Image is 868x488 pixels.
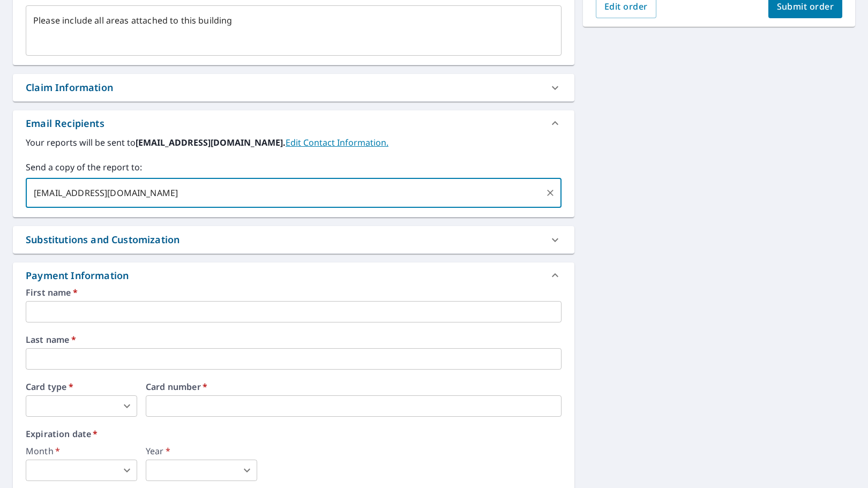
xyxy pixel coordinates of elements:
[13,262,574,288] div: Payment Information
[26,136,562,149] label: Your reports will be sent to
[26,288,562,297] label: First name
[26,395,137,417] div: ​
[26,232,179,247] div: Substitutions and Customization
[26,447,137,455] label: Month
[13,110,574,136] div: Email Recipients
[26,335,562,344] label: Last name
[13,74,574,101] div: Claim Information
[604,1,648,12] span: Edit order
[26,161,562,174] label: Send a copy of the report to:
[26,460,137,481] div: ​
[33,16,554,46] textarea: Please include all areas attached to this building
[146,382,562,391] label: Card number
[136,137,286,148] b: [EMAIL_ADDRESS][DOMAIN_NAME].
[146,447,257,455] label: Year
[26,116,104,131] div: Email Recipients
[286,137,388,148] a: EditContactInfo
[26,268,133,283] div: Payment Information
[26,80,113,95] div: Claim Information
[146,460,257,481] div: ​
[13,226,574,253] div: Substitutions and Customization
[26,430,562,438] label: Expiration date
[26,382,137,391] label: Card type
[777,1,834,12] span: Submit order
[543,185,558,200] button: Clear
